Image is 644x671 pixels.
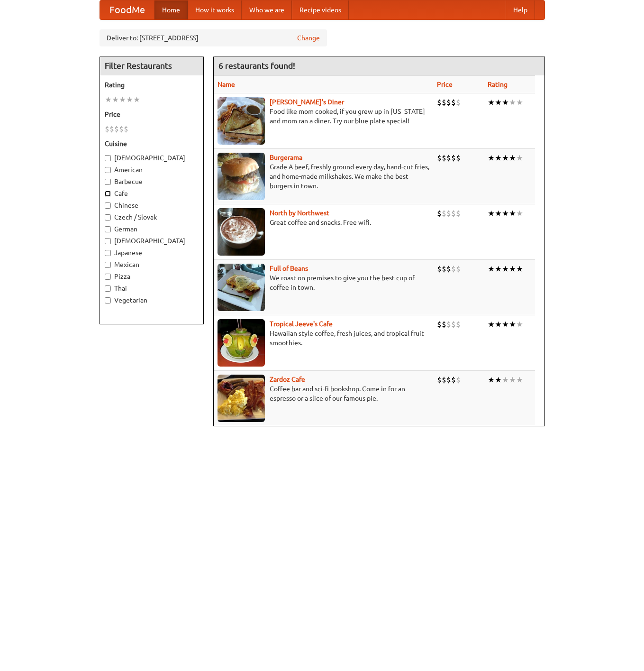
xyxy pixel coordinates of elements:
[270,154,302,161] a: Burgerama
[446,264,451,274] li: $
[516,319,523,330] li: ★
[488,264,495,274] li: ★
[218,384,429,403] p: Coffee bar and sci-fi bookshop. Come in for an espresso or a slice of our famous pie.
[218,107,429,126] p: Food like mom cooked, if you grew up in [US_STATE] and mom ran a diner. Try our blue plate special!
[105,226,111,232] input: German
[488,81,508,88] a: Rating
[437,81,453,88] a: Price
[437,375,442,385] li: $
[105,297,111,303] input: Vegetarian
[105,80,199,90] h5: Rating
[488,375,495,385] li: ★
[437,97,442,108] li: $
[105,214,111,221] input: Czech / Slovak
[502,264,509,274] li: ★
[495,97,502,108] li: ★
[105,179,111,185] input: Barbecue
[442,208,446,219] li: $
[516,97,523,108] li: ★
[437,264,442,274] li: $
[105,272,199,281] label: Pizza
[495,319,502,330] li: ★
[105,284,199,293] label: Thai
[451,153,456,163] li: $
[188,0,242,19] a: How it works
[502,375,509,385] li: ★
[516,208,523,219] li: ★
[124,124,128,134] li: $
[105,285,111,292] input: Thai
[105,274,111,280] input: Pizza
[446,153,451,163] li: $
[218,153,265,200] img: burgerama.jpg
[112,94,119,105] li: ★
[218,97,265,145] img: sallys.jpg
[114,124,119,134] li: $
[442,319,446,330] li: $
[105,250,111,256] input: Japanese
[105,212,199,222] label: Czech / Slovak
[100,29,327,46] div: Deliver to: [STREET_ADDRESS]
[446,208,451,219] li: $
[105,167,111,173] input: American
[105,177,199,186] label: Barbecue
[105,202,111,209] input: Chinese
[105,94,112,105] li: ★
[270,376,305,383] a: Zardoz Cafe
[105,238,111,244] input: [DEMOGRAPHIC_DATA]
[126,94,133,105] li: ★
[509,375,516,385] li: ★
[218,81,235,88] a: Name
[502,319,509,330] li: ★
[442,264,446,274] li: $
[105,262,111,268] input: Mexican
[105,153,199,163] label: [DEMOGRAPHIC_DATA]
[119,124,124,134] li: $
[488,97,495,108] li: ★
[218,264,265,311] img: beans.jpg
[442,97,446,108] li: $
[242,0,292,19] a: Who we are
[456,375,461,385] li: $
[488,153,495,163] li: ★
[105,191,111,197] input: Cafe
[218,61,295,70] ng-pluralize: 6 restaurants found!
[100,56,203,75] h4: Filter Restaurants
[270,320,333,328] a: Tropical Jeeve's Cafe
[451,319,456,330] li: $
[509,208,516,219] li: ★
[502,153,509,163] li: ★
[270,209,329,217] a: North by Northwest
[488,208,495,219] li: ★
[495,208,502,219] li: ★
[297,33,320,43] a: Change
[133,94,140,105] li: ★
[502,97,509,108] li: ★
[109,124,114,134] li: $
[506,0,535,19] a: Help
[105,124,109,134] li: $
[516,375,523,385] li: ★
[105,224,199,234] label: German
[270,98,344,106] a: [PERSON_NAME]'s Diner
[154,0,188,19] a: Home
[105,155,111,161] input: [DEMOGRAPHIC_DATA]
[456,319,461,330] li: $
[446,319,451,330] li: $
[105,260,199,269] label: Mexican
[456,97,461,108] li: $
[451,264,456,274] li: $
[495,264,502,274] li: ★
[488,319,495,330] li: ★
[495,375,502,385] li: ★
[270,265,308,272] a: Full of Beans
[446,375,451,385] li: $
[516,264,523,274] li: ★
[218,208,265,256] img: north.jpg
